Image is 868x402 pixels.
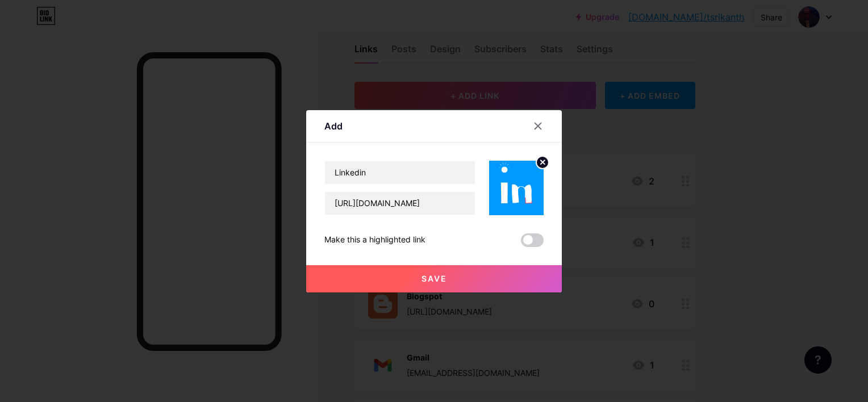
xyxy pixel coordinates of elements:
[324,233,425,247] div: Make this a highlighted link
[489,161,544,215] img: link_thumbnail
[325,192,475,215] input: URL
[324,119,343,133] div: Add
[325,161,475,184] input: Title
[306,265,562,292] button: Save
[422,274,447,283] span: Save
